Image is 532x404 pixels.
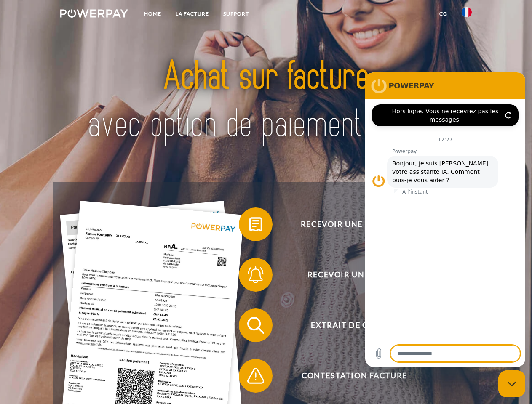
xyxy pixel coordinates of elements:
[245,315,266,336] img: qb_search.svg
[245,365,266,386] img: qb_warning.svg
[462,7,472,17] img: fr
[80,40,452,161] img: title-powerpay_fr.svg
[239,207,458,241] button: Recevoir une facture ?
[498,370,525,397] iframe: Bouton de lancement de la fenêtre de messagerie, conversation en cours
[216,6,256,21] a: Support
[251,308,457,342] span: Extrait de compte
[239,258,458,292] button: Recevoir un rappel?
[251,207,457,241] span: Recevoir une facture ?
[239,359,458,393] button: Contestation Facture
[245,214,266,235] img: qb_bill.svg
[251,359,457,393] span: Contestation Facture
[365,72,525,367] iframe: Fenêtre de messagerie
[245,264,266,285] img: qb_bell.svg
[60,9,128,18] img: logo-powerpay-white.svg
[251,258,457,292] span: Recevoir un rappel?
[239,308,458,342] button: Extrait de compte
[432,6,454,21] a: CG
[168,6,216,21] a: LA FACTURE
[137,6,168,21] a: Home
